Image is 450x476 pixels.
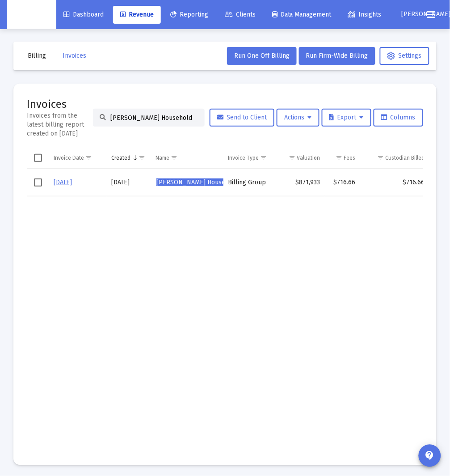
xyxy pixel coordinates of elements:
[228,154,259,161] div: Invoice Type
[217,114,267,121] span: Send to Client
[365,178,425,187] div: $716.66
[225,11,256,18] span: Clients
[374,109,423,127] button: Columns
[107,147,151,169] td: Column Created
[63,11,104,18] span: Dashboard
[277,109,320,127] button: Actions
[329,178,356,187] div: $716.66
[113,6,161,24] a: Revenue
[28,52,46,59] span: Billing
[275,169,325,196] td: $871,933
[377,154,384,161] span: Show filter options for column 'Custodian Billed'
[55,47,93,65] button: Invoices
[329,114,364,121] span: Export
[341,6,389,24] a: Insights
[284,114,312,121] span: Actions
[380,47,429,65] button: Settings
[34,178,42,187] div: Select row
[265,6,339,24] a: Data Management
[210,109,274,127] button: Send to Client
[299,47,375,65] button: Run Firm-Wide Billing
[110,114,198,122] input: Search
[156,176,239,189] a: [PERSON_NAME] Household
[223,169,275,196] td: Billing Group
[21,47,53,65] button: Billing
[289,154,296,161] span: Show filter options for column 'Valuation'
[272,11,332,18] span: Data Management
[348,11,382,18] span: Insights
[111,154,130,161] div: Created
[381,114,416,121] span: Columns
[325,147,360,169] td: Column Fees
[120,11,154,18] span: Revenue
[49,147,107,169] td: Column Invoice Date
[425,450,435,461] mat-icon: contact_support
[156,154,169,161] div: Name
[27,147,423,452] div: Data grid
[234,52,290,59] span: Run One Off Billing
[56,6,111,24] a: Dashboard
[34,154,42,162] div: Select all
[297,154,320,161] div: Valuation
[63,52,86,59] span: Invoices
[260,154,267,161] span: Show filter options for column 'Invoice Type'
[322,109,371,127] button: Export
[163,6,215,24] a: Reporting
[223,147,275,169] td: Column Invoice Type
[387,52,422,59] span: Settings
[139,154,145,161] span: Show filter options for column 'Created'
[54,154,84,161] div: Invoice Date
[385,154,425,161] div: Custodian Billed
[391,5,421,23] button: [PERSON_NAME]
[151,147,223,169] td: Column Name
[227,47,297,65] button: Run One Off Billing
[360,147,429,169] td: Column Custodian Billed
[107,169,151,196] td: [DATE]
[336,154,343,161] span: Show filter options for column 'Fees'
[14,6,50,24] img: Dashboard
[344,154,356,161] div: Fees
[170,11,208,18] span: Reporting
[85,154,92,161] span: Show filter options for column 'Invoice Date'
[27,111,93,138] div: Invoices from the latest billing report created on [DATE]
[171,154,177,161] span: Show filter options for column 'Name'
[27,97,93,111] h2: Invoices
[306,52,368,59] span: Run Firm-Wide Billing
[275,147,325,169] td: Column Valuation
[156,178,238,186] span: [PERSON_NAME] Household
[54,178,72,186] a: [DATE]
[218,6,263,24] a: Clients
